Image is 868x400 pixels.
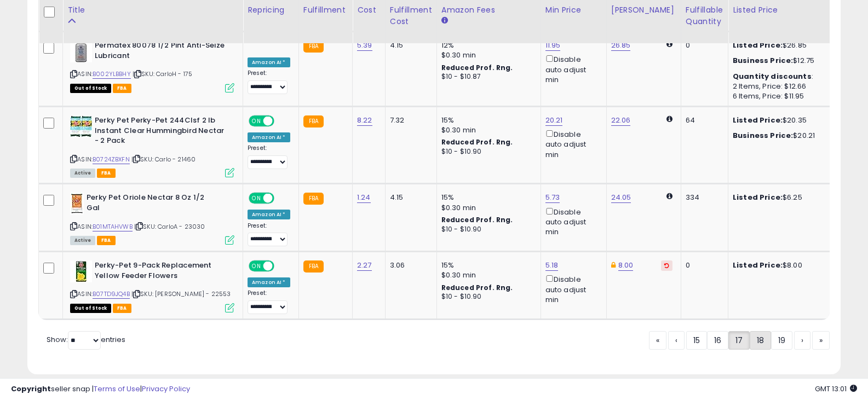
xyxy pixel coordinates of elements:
small: FBA [303,193,324,205]
div: Amazon AI * [248,277,290,287]
a: Privacy Policy [142,384,190,394]
div: [PERSON_NAME] [611,4,676,16]
span: » [819,335,823,346]
span: FBA [97,169,116,178]
a: 18 [750,331,771,350]
a: 22.06 [611,115,631,126]
div: Disable auto adjust min [545,273,598,305]
div: $12.75 [733,56,824,66]
a: 1.24 [357,192,371,203]
div: $10 - $10.90 [441,147,532,156]
b: Reduced Prof. Rng. [441,137,513,147]
span: All listings that are currently out of stock and unavailable for purchase on Amazon [70,304,111,313]
div: 7.32 [390,115,428,125]
div: Amazon AI * [248,57,290,67]
div: 4.15 [390,193,428,202]
b: Reduced Prof. Rng. [441,215,513,224]
a: 11.95 [545,40,561,51]
div: Repricing [248,4,294,16]
img: 51DwOoXPvtL._SL40_.jpg [70,260,92,282]
a: 5.73 [545,192,560,203]
div: seller snap | | [11,384,190,395]
span: | SKU: Carlo - 21460 [131,155,196,164]
div: $20.35 [733,115,824,125]
img: 41gM9eTLfoL._SL40_.jpg [70,193,84,215]
div: Amazon Fees [441,4,536,16]
a: 26.85 [611,40,631,51]
small: Amazon Fees. [441,16,448,26]
div: $0.30 min [441,50,532,60]
div: $0.30 min [441,125,532,135]
span: | SKU: [PERSON_NAME] - 22553 [131,289,231,298]
b: Permatex 80078 1/2 Pint Anti-Seize Lubricant [95,40,228,63]
span: All listings that are currently out of stock and unavailable for purchase on Amazon [70,84,111,93]
div: 334 [686,193,720,202]
a: B002YLBBHY [93,69,131,79]
span: « [656,335,659,346]
strong: Copyright [11,384,51,394]
div: $26.85 [733,40,824,50]
a: 2.27 [357,260,372,271]
b: Listed Price: [733,192,783,202]
a: 8.00 [618,260,634,271]
a: 5.39 [357,40,372,51]
div: 15% [441,193,532,202]
div: ASIN: [70,115,234,176]
span: OFF [273,194,290,203]
div: 15% [441,260,532,270]
div: Min Price [545,4,602,16]
div: 6 Items, Price: $11.95 [733,91,824,101]
div: Disable auto adjust min [545,128,598,160]
a: 24.05 [611,192,631,203]
div: 0 [686,260,720,270]
small: FBA [303,40,324,53]
div: $10 - $10.87 [441,72,532,82]
span: FBA [113,304,131,313]
a: 16 [707,331,728,350]
div: Cost [357,4,381,16]
b: Listed Price: [733,260,783,270]
a: 8.22 [357,115,372,126]
span: FBA [97,236,116,245]
a: 20.21 [545,115,563,126]
a: 5.18 [545,260,559,271]
div: Preset: [248,289,290,314]
div: Preset: [248,69,290,94]
span: Show: entries [47,334,125,345]
span: ON [250,194,263,203]
div: ASIN: [70,193,234,244]
div: Preset: [248,144,290,169]
b: Listed Price: [733,40,783,50]
b: Reduced Prof. Rng. [441,63,513,72]
span: All listings currently available for purchase on Amazon [70,169,95,178]
a: B07TD9JQ4B [93,289,130,299]
a: Terms of Use [94,384,140,394]
span: ON [250,117,263,126]
a: 19 [771,331,792,350]
div: $8.00 [733,260,824,270]
div: 15% [441,115,532,125]
div: $0.30 min [441,203,532,213]
span: ‹ [675,335,677,346]
div: Amazon AI * [248,210,290,219]
b: Perky Pet Oriole Nectar 8 Oz 1/2 Gal [87,193,220,216]
div: 3.06 [390,260,428,270]
span: | SKU: CarloH - 175 [133,69,192,78]
div: Fulfillment [303,4,348,16]
span: OFF [273,262,290,271]
img: 61SlCZsGnwL._SL40_.jpg [70,115,92,137]
b: Listed Price: [733,115,783,125]
b: Business Price: [733,130,793,141]
b: Perky Pet Perky-Pet 244Clsf 2 lb Instant Clear Hummingbird Nectar - 2 Pack [95,115,228,149]
div: 12% [441,40,532,50]
div: ASIN: [70,260,234,311]
b: Quantity discounts [733,71,812,82]
a: B0724ZBXFN [93,155,130,164]
div: Listed Price [733,4,827,16]
a: 15 [686,331,707,350]
div: Fulfillable Quantity [686,4,723,27]
div: $10 - $10.90 [441,292,532,302]
div: 2 Items, Price: $12.66 [733,82,824,91]
span: OFF [273,117,290,126]
a: B01MTAHVWB [93,222,133,231]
